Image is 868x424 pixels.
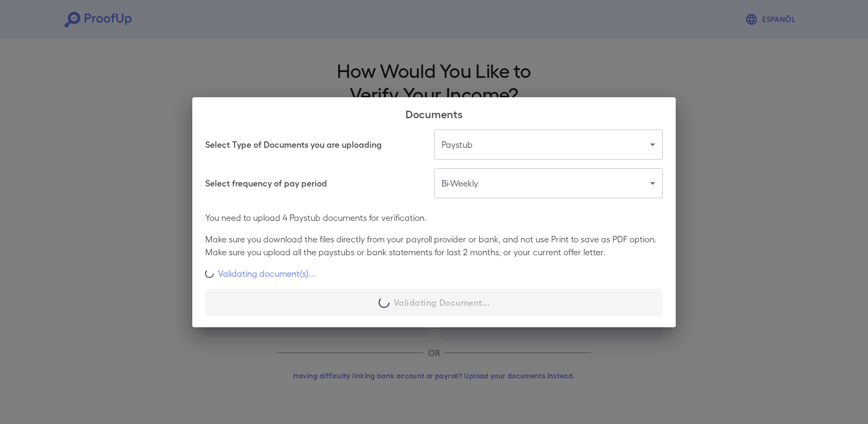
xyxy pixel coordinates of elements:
div: Paystub [434,130,663,160]
h6: Select frequency of pay period [205,177,327,190]
p: Make sure you download the files directly from your payroll provider or bank, and not use Print t... [205,233,663,258]
h6: Select Type of Documents you are uploading [205,138,382,151]
p: You need to upload 4 Paystub documents for verification. [205,211,663,224]
h2: Documents [192,97,676,130]
p: Validating document(s)... [218,267,315,280]
div: Bi-Weekly [434,168,663,198]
